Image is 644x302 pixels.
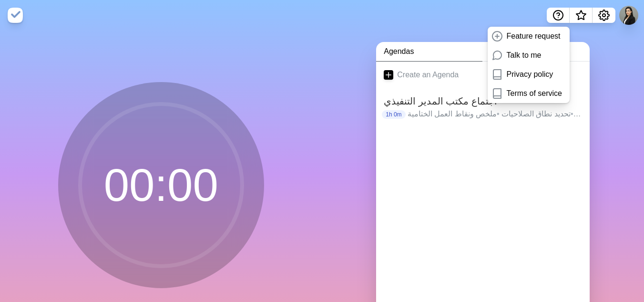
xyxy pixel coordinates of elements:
[482,42,590,62] a: Meetings
[488,65,570,84] a: Privacy policy
[497,110,500,118] span: •
[488,84,570,103] a: Terms of service
[376,62,590,88] a: Create an Agenda
[571,110,581,118] span: •
[408,108,583,120] p: تحديد المهام والأولويات التشغيلية لليوم نقاش وتوجيهات المدير التنفيذي مناقشة القرارات الإدارية تح...
[8,8,23,23] img: timeblocks logo
[507,69,553,80] p: Privacy policy
[376,42,482,62] a: Agendas
[507,31,561,42] p: Feature request
[507,50,542,61] p: Talk to me
[547,8,570,23] button: Help
[507,88,562,99] p: Terms of service
[570,8,593,23] button: What’s new
[488,27,570,46] a: Feature request
[384,94,582,108] h2: اجتماع مكتب المدير التنفيذي
[593,8,615,23] button: Settings
[382,110,405,119] p: 1h 0m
